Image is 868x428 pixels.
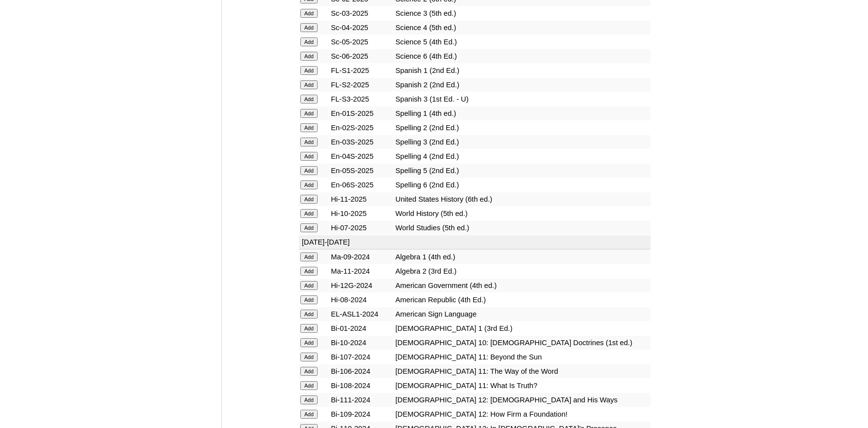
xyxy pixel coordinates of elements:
td: [DEMOGRAPHIC_DATA] 11: The Way of the Word [394,364,651,378]
input: Add [300,195,318,204]
td: American Government (4th ed.) [394,279,651,292]
td: En-05S-2025 [329,164,394,178]
td: [DEMOGRAPHIC_DATA] 12: [DEMOGRAPHIC_DATA] and His Ways [394,393,651,407]
td: Sc-04-2025 [329,21,394,35]
td: EL-ASL1-2024 [329,307,394,321]
input: Add [300,395,318,404]
td: [DEMOGRAPHIC_DATA] 11: Beyond the Sun [394,350,651,364]
td: En-01S-2025 [329,107,394,120]
input: Add [300,109,318,118]
input: Add [300,381,318,390]
td: Sc-06-2025 [329,49,394,63]
td: World Studies (5th ed.) [394,221,651,235]
input: Add [300,310,318,319]
td: Spelling 1 (4th ed.) [394,107,651,120]
input: Add [300,367,318,376]
td: Sc-03-2025 [329,6,394,20]
td: FL-S3-2025 [329,92,394,106]
input: Add [300,252,318,261]
td: Algebra 1 (4th ed.) [394,250,651,264]
td: [DEMOGRAPHIC_DATA] 10: [DEMOGRAPHIC_DATA] Doctrines (1st ed.) [394,336,651,350]
td: Hi-08-2024 [329,293,394,307]
td: Spanish 3 (1st Ed. - U) [394,92,651,106]
td: Ma-11-2024 [329,264,394,278]
input: Add [300,338,318,347]
input: Add [300,223,318,232]
input: Add [300,267,318,276]
td: En-06S-2025 [329,178,394,192]
input: Add [300,353,318,361]
input: Add [300,9,318,18]
td: American Sign Language [394,307,651,321]
td: United States History (6th ed.) [394,192,651,206]
td: Bi-111-2024 [329,393,394,407]
td: Spelling 6 (2nd Ed.) [394,178,651,192]
td: FL-S1-2025 [329,64,394,77]
input: Add [300,138,318,146]
td: Spelling 3 (2nd Ed.) [394,135,651,149]
td: Spanish 1 (2nd Ed.) [394,64,651,77]
input: Add [300,23,318,32]
input: Add [300,209,318,218]
input: Add [300,180,318,189]
input: Add [300,410,318,419]
input: Add [300,37,318,46]
td: FL-S2-2025 [329,78,394,92]
td: Hi-10-2025 [329,207,394,220]
td: Bi-107-2024 [329,350,394,364]
td: En-03S-2025 [329,135,394,149]
td: [DATE]-[DATE] [299,235,651,250]
td: [DEMOGRAPHIC_DATA] 1 (3rd Ed.) [394,321,651,335]
td: En-04S-2025 [329,149,394,163]
td: Bi-109-2024 [329,407,394,421]
td: [DEMOGRAPHIC_DATA] 11: What Is Truth? [394,379,651,392]
td: Hi-12G-2024 [329,279,394,292]
input: Add [300,52,318,61]
input: Add [300,295,318,304]
td: Bi-01-2024 [329,321,394,335]
td: American Republic (4th Ed.) [394,293,651,307]
td: Hi-07-2025 [329,221,394,235]
td: Hi-11-2025 [329,192,394,206]
td: Ma-09-2024 [329,250,394,264]
input: Add [300,80,318,89]
input: Add [300,123,318,132]
td: Spelling 5 (2nd Ed.) [394,164,651,178]
input: Add [300,95,318,104]
input: Add [300,152,318,161]
td: Spelling 4 (2nd Ed.) [394,149,651,163]
input: Add [300,324,318,333]
input: Add [300,66,318,75]
td: Bi-108-2024 [329,379,394,392]
input: Add [300,281,318,290]
td: World History (5th ed.) [394,207,651,220]
input: Add [300,166,318,175]
td: Science 4 (5th ed.) [394,21,651,35]
td: Bi-10-2024 [329,336,394,350]
td: Algebra 2 (3rd Ed.) [394,264,651,278]
td: Sc-05-2025 [329,35,394,49]
td: Science 6 (4th Ed.) [394,49,651,63]
td: Spelling 2 (2nd Ed.) [394,121,651,135]
td: [DEMOGRAPHIC_DATA] 12: How Firm a Foundation! [394,407,651,421]
td: Spanish 2 (2nd Ed.) [394,78,651,92]
td: Science 5 (4th Ed.) [394,35,651,49]
td: Bi-106-2024 [329,364,394,378]
td: Science 3 (5th ed.) [394,6,651,20]
td: En-02S-2025 [329,121,394,135]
